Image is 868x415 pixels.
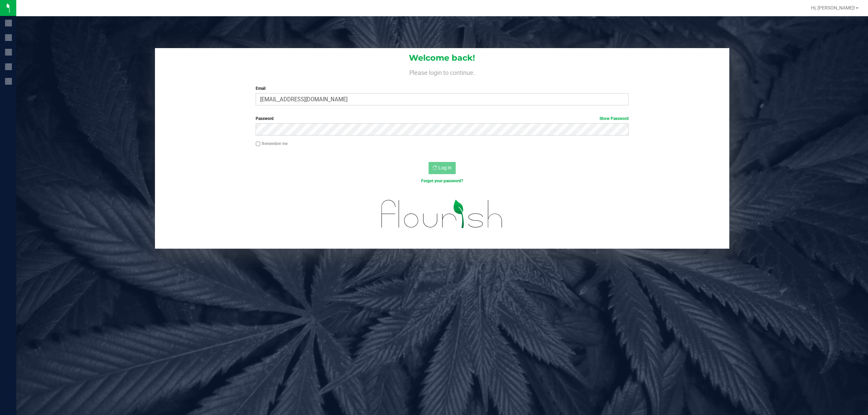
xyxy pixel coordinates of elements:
input: Remember me [256,142,260,146]
label: Remember me [256,141,288,147]
span: Hi, [PERSON_NAME]! [811,5,855,11]
img: flourish_logo.svg [370,191,514,237]
span: Log In [438,165,452,170]
h4: Please login to continue. [155,68,730,76]
span: Password [256,116,274,121]
button: Log In [429,162,456,174]
label: Email [256,85,629,91]
h1: Welcome back! [155,54,730,62]
a: Show Password [599,116,629,121]
a: Forgot your password? [421,179,463,183]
